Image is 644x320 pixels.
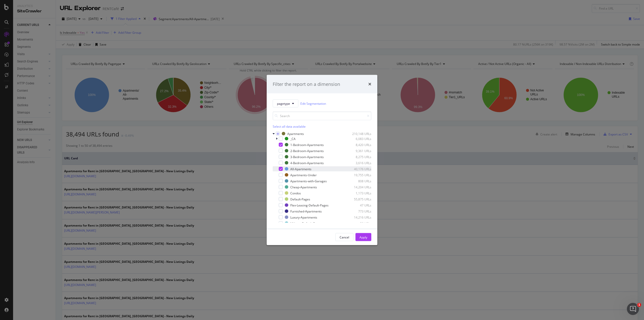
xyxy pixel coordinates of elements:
div: 1,173 URLs [347,191,371,195]
div: 3,616 URLs [347,161,371,165]
div: 9,361 URLs [347,149,371,153]
div: Default-Pages [290,197,310,201]
div: 4-Bedroom-Apartments [290,161,324,165]
button: Cancel [335,233,353,241]
div: 210,148 URLs [347,131,371,136]
div: 58 URLs [347,221,371,225]
div: times [368,81,371,87]
div: Furnished-Apartments [290,209,322,213]
div: 2-Bedroom-Apartments [290,149,324,153]
div: 14,204 URLs [347,185,371,189]
div: All-Apartments [290,167,311,171]
div: Condos [290,191,301,195]
a: Edit Segmentation [300,101,326,106]
span: 1 [637,303,641,307]
iframe: Intercom live chat [627,303,639,315]
button: Apply [355,233,371,241]
div: 773 URLs [347,209,371,213]
div: 47 URLs [347,203,371,207]
div: Cancel [340,235,349,239]
div: Military-Default-Pages [290,221,322,225]
div: 8,420 URLs [347,143,371,147]
div: Cheap-Apartments [290,185,317,189]
div: 19,755 URLs [347,173,371,177]
div: 6,083 URLs [347,136,371,141]
span: pagetype [277,101,290,105]
div: Apply [359,235,367,239]
button: pagetype [273,99,298,108]
div: Apartments [287,131,304,136]
div: Select all data available [273,124,371,129]
div: 808 URLs [347,179,371,183]
div: Apartments-Under [290,173,317,177]
div: Apartments-with-Garages [290,179,327,183]
div: 40,176 URLs [347,167,371,171]
div: 14,216 URLs [347,215,371,219]
div: Flex-Leasing-Default-Pages [290,203,329,207]
div: 55,875 URLs [347,197,371,201]
div: 3-Bedroom-Apartments [290,155,324,159]
div: 8,275 URLs [347,155,371,159]
div: 1-Bedroom-Apartments [290,143,324,147]
div: Luxury-Apartments [290,215,317,219]
div: Filter the report on a dimension [273,81,340,87]
div: modal [267,75,377,245]
input: Search [273,112,371,120]
div: _CA [290,136,296,141]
